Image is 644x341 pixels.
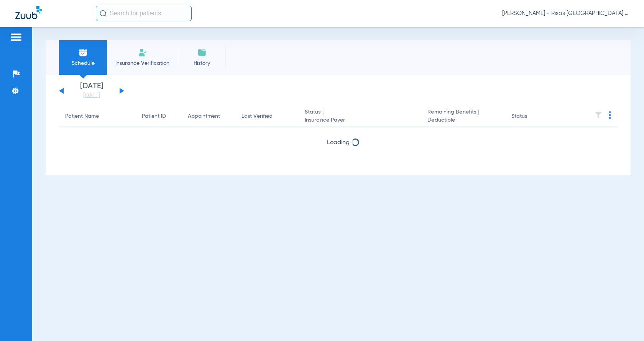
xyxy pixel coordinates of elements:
[142,112,166,120] div: Patient ID
[188,112,229,120] div: Appointment
[305,116,415,124] span: Insurance Payer
[96,6,192,21] input: Search for patients
[502,10,629,17] span: [PERSON_NAME] - Risas [GEOGRAPHIC_DATA] General
[427,116,499,124] span: Deductible
[10,33,22,42] img: hamburger-icon
[113,59,172,67] span: Insurance Verification
[242,112,273,120] div: Last Verified
[595,111,602,119] img: filter.svg
[188,112,220,120] div: Appointment
[505,106,557,127] th: Status
[421,106,505,127] th: Remaining Benefits |
[327,140,350,146] span: Loading
[299,106,421,127] th: Status |
[15,6,42,19] img: Zuub Logo
[65,112,99,120] div: Patient Name
[69,82,115,99] li: [DATE]
[69,92,115,99] a: [DATE]
[242,112,292,120] div: Last Verified
[138,48,147,57] img: Manual Insurance Verification
[184,59,220,67] span: History
[65,112,130,120] div: Patient Name
[609,111,611,119] img: group-dot-blue.svg
[79,48,88,57] img: Schedule
[142,112,176,120] div: Patient ID
[100,10,107,17] img: Search Icon
[65,59,101,67] span: Schedule
[197,48,207,57] img: History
